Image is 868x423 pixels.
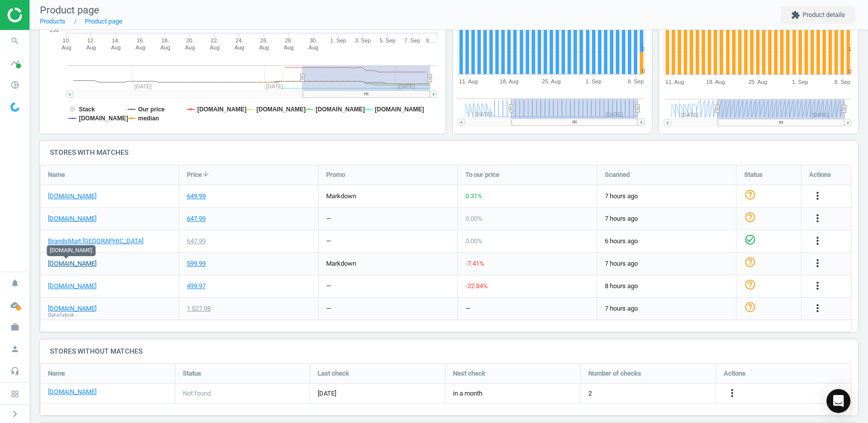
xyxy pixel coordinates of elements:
[665,79,684,85] tspan: 11. Aug
[809,170,831,179] span: Actions
[465,304,470,313] div: —
[781,6,856,24] button: extensionProduct details
[326,237,331,246] div: —
[210,44,220,50] tspan: Aug
[48,369,65,378] span: Name
[5,53,24,72] i: timeline
[459,79,477,85] tspan: 11. Aug
[61,44,71,50] tspan: Aug
[309,44,319,50] tspan: Aug
[835,79,851,85] tspan: 8. Sep
[50,27,59,33] text: 250
[326,260,356,267] span: markdown
[726,387,738,400] button: more_vert
[9,408,21,420] i: chevron_right
[326,304,331,313] div: —
[326,282,331,291] div: —
[236,37,243,43] tspan: 24.
[40,141,858,164] h4: Stores with matches
[187,170,202,179] span: Price
[316,106,365,113] tspan: [DOMAIN_NAME]
[5,318,24,337] i: work
[85,17,122,25] a: Product page
[86,44,96,50] tspan: Aug
[744,279,756,291] i: help_outline
[642,68,645,74] text: 0
[285,37,293,43] tspan: 28.
[465,260,484,267] span: -7.41 %
[465,282,488,290] span: -22.84 %
[5,340,24,359] i: person
[318,369,349,378] span: Last check
[48,192,96,201] a: [DOMAIN_NAME]
[138,115,159,122] tspan: median
[197,106,247,113] tspan: [DOMAIN_NAME]
[465,170,499,179] span: To our price
[62,37,70,43] tspan: 10.
[812,212,824,225] button: more_vert
[326,214,331,223] div: —
[318,389,437,398] span: [DATE]
[849,46,852,52] text: 1
[111,44,121,50] tspan: Aug
[7,7,78,22] img: ajHJNr6hYgQAAAAASUVORK5CYII=
[812,257,824,269] i: more_vert
[706,79,725,85] tspan: 18. Aug
[187,259,206,268] div: 599.99
[605,192,729,201] span: 7 hours ago
[628,79,644,85] tspan: 8. Sep
[259,44,269,50] tspan: Aug
[744,256,756,268] i: help_outline
[588,389,592,398] span: 2
[5,75,24,94] i: pie_chart_outlined
[48,170,65,179] span: Name
[79,115,128,122] tspan: [DOMAIN_NAME]
[465,215,482,222] span: 0.00 %
[812,235,824,247] i: more_vert
[310,37,317,43] tspan: 30.
[355,37,371,43] tspan: 3. Sep
[5,274,24,293] i: notifications
[187,282,206,291] div: 499.97
[812,212,824,224] i: more_vert
[812,190,824,202] i: more_vert
[812,190,824,203] button: more_vert
[827,389,851,413] div: Open Intercom Messenger
[542,79,560,85] tspan: 25. Aug
[791,10,800,19] i: extension
[326,192,356,200] span: markdown
[48,237,143,246] a: BrandsMart [GEOGRAPHIC_DATA]
[40,17,65,25] a: Products
[48,304,96,313] a: [DOMAIN_NAME]
[605,170,630,179] span: Scanned
[87,37,95,43] tspan: 12.
[187,192,206,201] div: 649.99
[812,302,824,314] i: more_vert
[137,37,144,43] tspan: 16.
[183,369,201,378] span: Status
[284,44,294,50] tspan: Aug
[744,234,756,246] i: check_circle_outline
[257,106,306,113] tspan: [DOMAIN_NAME]
[40,340,858,363] h4: Stores without matches
[744,301,756,313] i: help_outline
[849,68,852,74] text: 0
[744,170,763,179] span: Status
[48,282,96,291] a: [DOMAIN_NAME]
[375,106,425,113] tspan: [DOMAIN_NAME]
[605,237,729,246] span: 6 hours ago
[187,304,211,313] div: 1 027.98
[211,37,218,43] tspan: 22.
[605,259,729,268] span: 7 hours ago
[183,389,211,398] span: Not found
[5,31,24,50] i: search
[405,37,421,43] tspan: 7. Sep
[260,37,268,43] tspan: 26.
[330,37,346,43] tspan: 1. Sep
[47,245,96,256] div: [DOMAIN_NAME]
[5,296,24,315] i: cloud_done
[605,282,729,291] span: 8 hours ago
[812,302,824,315] button: more_vert
[642,46,645,52] text: 1
[2,408,27,421] button: chevron_right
